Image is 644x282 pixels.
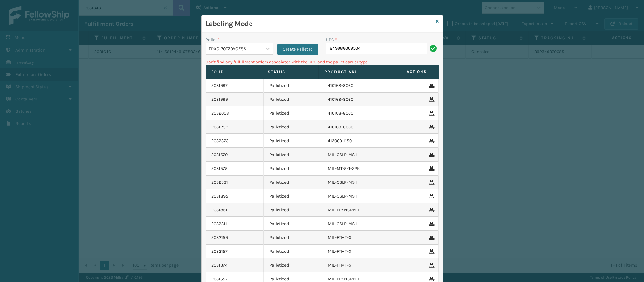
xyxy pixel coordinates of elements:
label: Pallet [206,36,220,43]
i: Remove From Pallet [429,84,433,88]
i: Remove From Pallet [429,222,433,226]
td: Palletized [264,258,322,272]
td: 410168-8060 [322,79,381,93]
td: Palletized [264,148,322,162]
td: MIL-FTMT-G [322,231,381,245]
label: UPC [326,36,337,43]
td: MIL-FTMT-G [322,245,381,258]
i: Remove From Pallet [429,166,433,171]
label: Status [268,69,313,75]
td: Palletized [264,189,322,203]
i: Remove From Pallet [429,249,433,254]
td: 410168-8060 [322,120,381,134]
td: MIL-CSLP-MSH [322,148,381,162]
a: 2031895 [211,193,228,199]
a: 2032373 [211,138,228,144]
td: Palletized [264,106,322,120]
i: Remove From Pallet [429,263,433,268]
td: 410168-8060 [322,93,381,106]
td: MIL-CSLP-MSH [322,176,381,189]
td: MIL-FTMT-G [322,258,381,272]
td: Palletized [264,162,322,176]
a: 2031851 [211,207,227,213]
td: Palletized [264,134,322,148]
td: MIL-MT-5-T-2PK [322,162,381,176]
label: Fo Id [211,69,256,75]
a: 2031570 [211,152,228,158]
a: 2032008 [211,110,229,117]
a: 2031575 [211,165,228,172]
h3: Labeling Mode [206,19,433,29]
td: MIL-CSLP-MSH [322,217,381,231]
i: Remove From Pallet [429,111,433,116]
i: Remove From Pallet [429,153,433,157]
td: MIL-PPSNGRN-FT [322,203,381,217]
td: Palletized [264,217,322,231]
td: Palletized [264,176,322,189]
td: 410168-8060 [322,106,381,120]
span: Actions [377,67,430,77]
label: Product SKU [324,69,369,75]
td: 413009-1150 [322,134,381,148]
a: 2032159 [211,235,228,241]
i: Remove From Pallet [429,194,433,198]
td: Palletized [264,231,322,245]
button: Create Pallet Id [277,44,318,55]
a: 2032311 [211,221,227,227]
a: 2032331 [211,179,228,186]
a: 2031283 [211,124,228,130]
i: Remove From Pallet [429,125,433,129]
a: 2031999 [211,96,228,103]
a: 2032157 [211,248,228,255]
a: 2031374 [211,262,228,268]
div: FDXG-70TZ9VGZ8S [209,46,262,52]
td: Palletized [264,120,322,134]
i: Remove From Pallet [429,236,433,240]
i: Remove From Pallet [429,208,433,212]
td: MIL-CSLP-MSH [322,189,381,203]
td: Palletized [264,245,322,258]
td: Palletized [264,93,322,106]
td: Palletized [264,203,322,217]
td: Palletized [264,79,322,93]
i: Remove From Pallet [429,180,433,185]
i: Remove From Pallet [429,139,433,143]
p: Can't find any fulfillment orders associated with the UPC and the pallet carrier type. [206,59,439,65]
i: Remove From Pallet [429,277,433,281]
i: Remove From Pallet [429,97,433,102]
a: 2031997 [211,83,228,89]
